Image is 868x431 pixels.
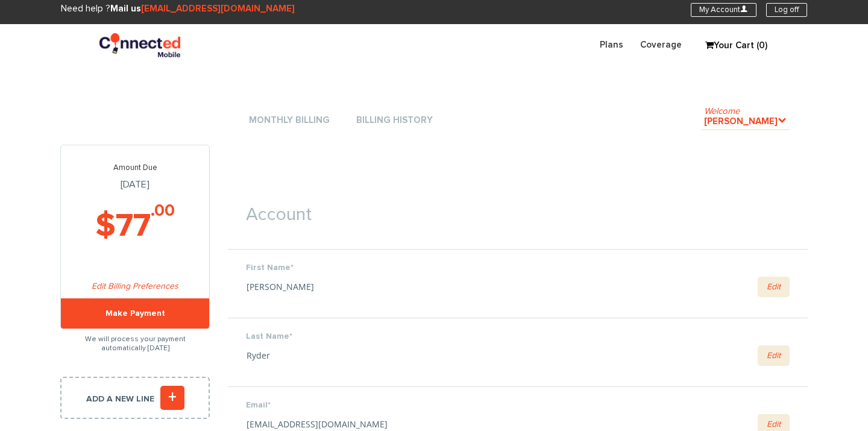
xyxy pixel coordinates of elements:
[92,282,178,291] a: Edit Billing Preferences
[766,3,807,17] a: Log off
[353,113,436,129] a: Billing History
[246,399,790,411] label: Email*
[728,291,868,431] iframe: Chat Widget
[691,3,756,17] a: My AccountU
[160,386,184,410] i: +
[591,33,632,57] a: Plans
[701,114,790,130] a: Welcome[PERSON_NAME].
[61,209,209,244] h2: $77
[246,262,790,274] label: First Name*
[151,203,175,219] sup: .00
[632,33,690,57] a: Coverage
[246,113,333,129] a: Monthly Billing
[60,329,210,359] p: We will process your payment automatically [DATE]
[246,330,790,342] label: Last Name*
[60,377,210,419] a: Add a new line+
[61,163,209,190] h3: [DATE]
[704,107,740,116] span: Welcome
[699,37,759,55] a: Your Cart (0)
[141,4,295,13] a: [EMAIL_ADDRESS][DOMAIN_NAME]
[61,4,295,13] span: Need help ?
[758,277,790,297] a: Edit
[740,5,748,13] i: U
[61,163,209,173] p: Amount Due
[778,116,787,125] i: .
[228,187,808,231] h1: Account
[61,298,209,329] a: Make Payment
[110,4,295,13] strong: Mail us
